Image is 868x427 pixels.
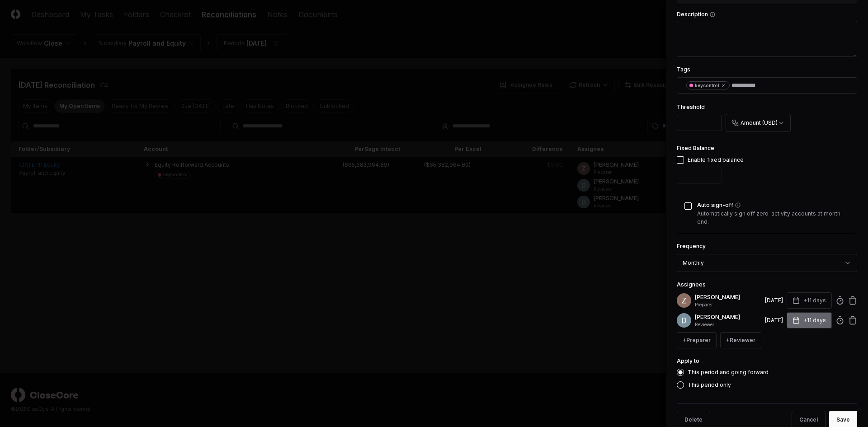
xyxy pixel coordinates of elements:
[688,370,769,375] label: This period and going forward
[697,202,849,208] label: Auto sign-off
[787,292,832,309] button: +11 days
[688,156,744,164] div: Enable fixed balance
[677,12,857,17] label: Description
[677,145,714,151] label: Fixed Balance
[787,312,832,328] button: +11 days
[677,103,705,110] label: Threshold
[710,12,715,17] button: Description
[677,66,690,73] label: Tags
[695,82,726,89] div: keycontrol
[677,357,699,364] label: Apply to
[695,301,761,308] p: Preparer
[677,313,691,328] img: ACg8ocLeIi4Jlns6Fsr4lO0wQ1XJrFQvF4yUjbLrd1AsCAOmrfa1KQ=s96-c
[765,316,783,324] div: [DATE]
[765,296,783,305] div: [DATE]
[688,382,731,388] label: This period only
[697,210,849,226] p: Automatically sign off zero-activity accounts at month end.
[720,332,761,348] button: +Reviewer
[695,293,761,301] p: [PERSON_NAME]
[695,313,761,321] p: [PERSON_NAME]
[677,293,691,308] img: ACg8ocKnDsamp5-SE65NkOhq35AnOBarAXdzXQ03o9g231ijNgHgyA=s96-c
[677,281,706,288] label: Assignees
[677,243,706,249] label: Frequency
[735,202,741,208] button: Auto sign-off
[677,332,717,348] button: +Preparer
[695,321,761,328] p: Reviewer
